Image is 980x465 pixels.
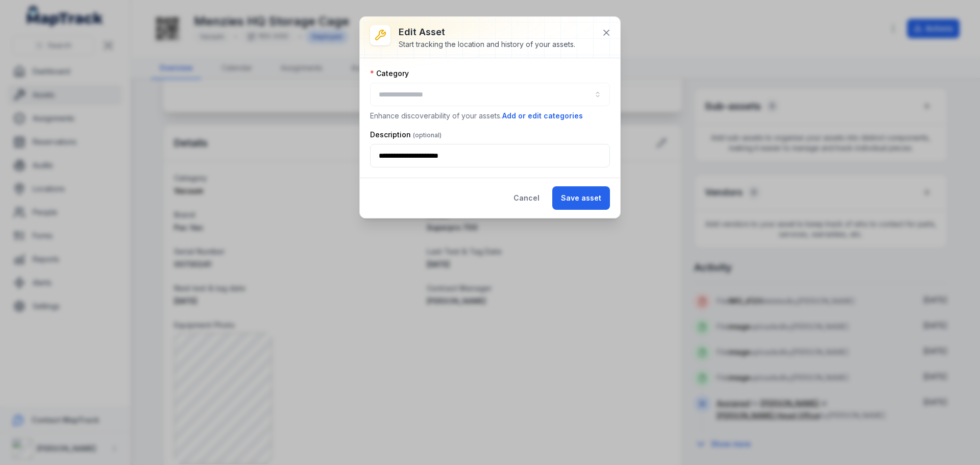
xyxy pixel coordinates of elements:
div: Start tracking the location and history of your assets. [399,39,575,50]
label: Description [370,130,442,140]
p: Enhance discoverability of your assets. [370,110,610,121]
h3: Edit asset [399,25,575,39]
label: Category [370,68,409,79]
button: Save asset [552,186,610,210]
button: Cancel [505,186,548,210]
button: Add or edit categories [502,110,583,121]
